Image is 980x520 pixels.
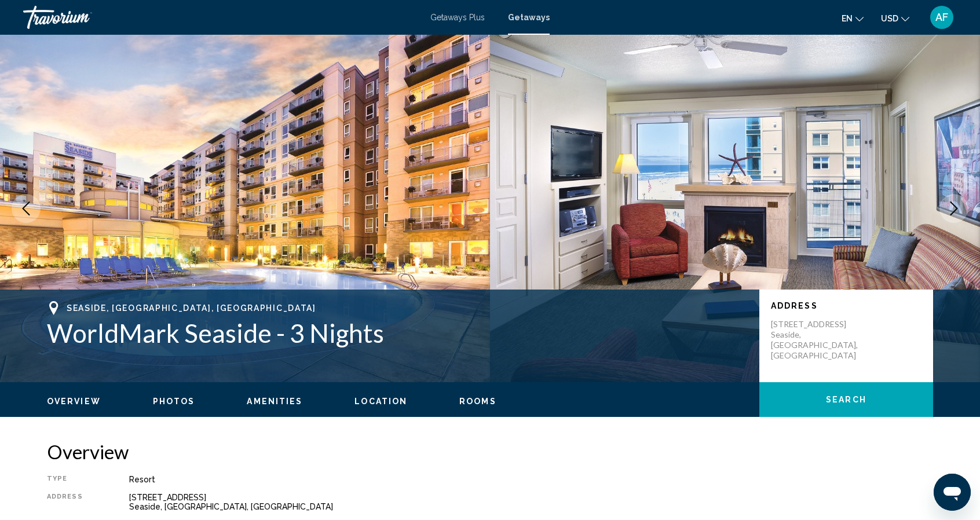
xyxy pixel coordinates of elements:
span: USD [881,14,898,23]
button: Photos [153,396,195,407]
span: en [842,14,853,23]
a: Travorium [23,6,419,29]
span: Location [354,397,407,406]
button: Previous image [12,194,41,223]
div: Resort [129,475,933,484]
h1: WorldMark Seaside - 3 Nights [47,318,748,348]
button: Overview [47,396,101,407]
span: Overview [47,397,101,406]
span: Search [826,396,866,405]
span: AF [935,12,948,23]
span: Amenities [247,397,302,406]
button: Rooms [459,396,496,407]
div: Address [47,493,100,511]
button: User Menu [927,5,957,30]
button: Amenities [247,396,302,407]
button: Next image [939,194,968,223]
iframe: Button to launch messaging window [934,474,971,511]
a: Getaways [508,13,550,22]
p: [STREET_ADDRESS] Seaside, [GEOGRAPHIC_DATA], [GEOGRAPHIC_DATA] [771,319,864,361]
span: Seaside, [GEOGRAPHIC_DATA], [GEOGRAPHIC_DATA] [67,303,316,313]
button: Change currency [881,10,909,27]
button: Search [759,382,933,417]
h2: Overview [47,440,933,463]
button: Location [354,396,407,407]
p: Address [771,301,922,310]
a: Getaways Plus [430,13,485,22]
span: Rooms [459,397,496,406]
div: Type [47,475,100,484]
span: Photos [153,397,195,406]
button: Change language [842,10,864,27]
div: [STREET_ADDRESS] Seaside, [GEOGRAPHIC_DATA], [GEOGRAPHIC_DATA] [129,493,933,511]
